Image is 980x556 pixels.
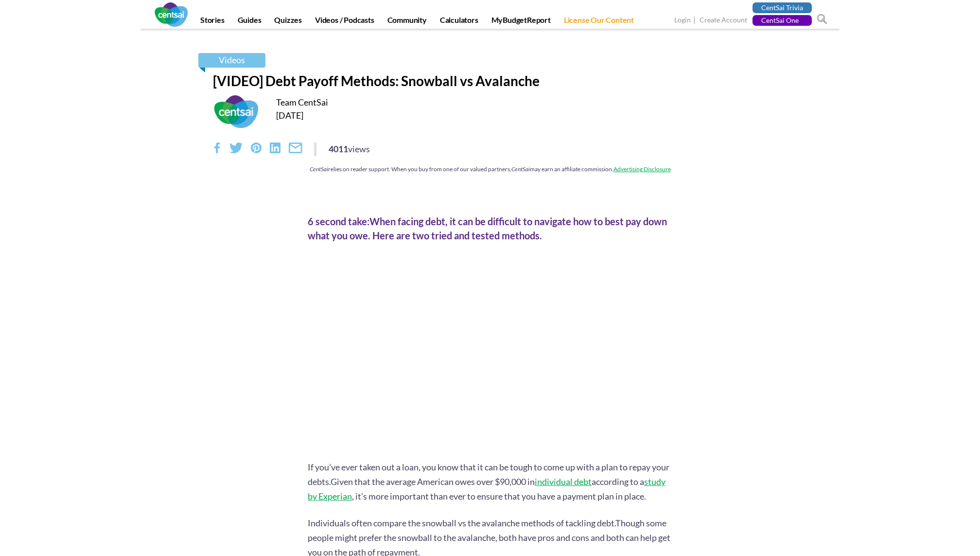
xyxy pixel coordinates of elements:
span: Individuals often compare the snowball vs the avalanche methods of tackling debt. [308,518,615,528]
a: Videos [198,53,265,68]
a: CentSai One [752,15,812,26]
a: Quizzes [268,15,308,29]
a: Videos / Podcasts [309,15,380,29]
em: CentSai [310,165,328,173]
div: When facing debt, it can be difficult to navigate how to best pay down what you owe. Here are two... [308,215,672,242]
a: Stories [194,15,230,29]
span: If you’ve ever taken out a loan, you know that it can be tough to come up with a plan to repay yo... [308,462,669,487]
img: Team CentSai [213,94,260,129]
span: views [348,143,370,154]
a: CentSai Trivia [752,2,812,13]
a: Team CentSai [276,97,328,108]
a: Advertising Disclosure [613,165,671,173]
time: [DATE] [276,110,303,121]
a: Community [382,15,433,29]
div: 4011 [329,143,370,155]
a: Calculators [434,15,484,29]
a: individual debt [535,476,592,487]
span: , it’s more important than ever to ensure that you have a payment plan in place. [352,491,646,502]
a: Create Account [700,16,747,26]
h1: [VIDEO] Debt Payoff Methods: Snowball vs Avalanche [213,72,767,89]
span: Given that the average American owes over $90,000 in according to a [331,476,644,487]
span: | [692,15,698,26]
a: Login [674,16,691,26]
img: CentSai [155,2,188,27]
span: 6 second take: [308,215,369,227]
a: MyBudgetReport [486,15,557,29]
a: License Our Content [558,15,640,29]
em: CentSai [511,165,530,173]
div: relies on reader support. When you buy from one of our valued partners, may earn an affiliate com... [213,165,767,173]
a: Guides [232,15,267,29]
